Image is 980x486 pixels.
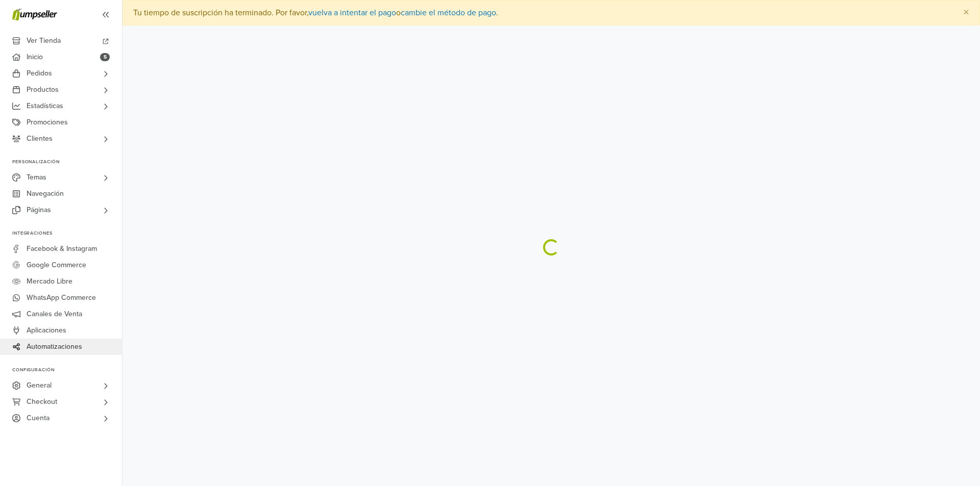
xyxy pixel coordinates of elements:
[27,290,96,306] span: WhatsApp Commerce
[27,241,97,257] span: Facebook & Instagram
[27,410,50,426] span: Cuenta
[100,53,110,61] span: 5
[27,306,82,322] span: Canales de Venta
[12,159,122,165] p: Personalización
[27,98,63,114] span: Estadísticas
[27,65,52,82] span: Pedidos
[12,231,122,237] p: Integraciones
[27,49,43,65] span: Inicio
[401,8,496,18] a: cambie el método de pago
[27,273,72,290] span: Mercado Libre
[27,339,82,355] span: Automatizaciones
[953,1,979,25] button: Close
[27,377,52,394] span: General
[27,82,59,98] span: Productos
[27,131,53,147] span: Clientes
[963,5,969,20] span: ×
[27,114,68,131] span: Promociones
[27,257,86,273] span: Google Commerce
[12,367,122,373] p: Configuración
[27,394,57,410] span: Checkout
[27,202,51,218] span: Páginas
[27,33,61,49] span: Ver Tienda
[27,322,66,339] span: Aplicaciones
[27,169,46,186] span: Temas
[308,8,396,18] a: vuelva a intentar el pago
[27,186,64,202] span: Navegación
